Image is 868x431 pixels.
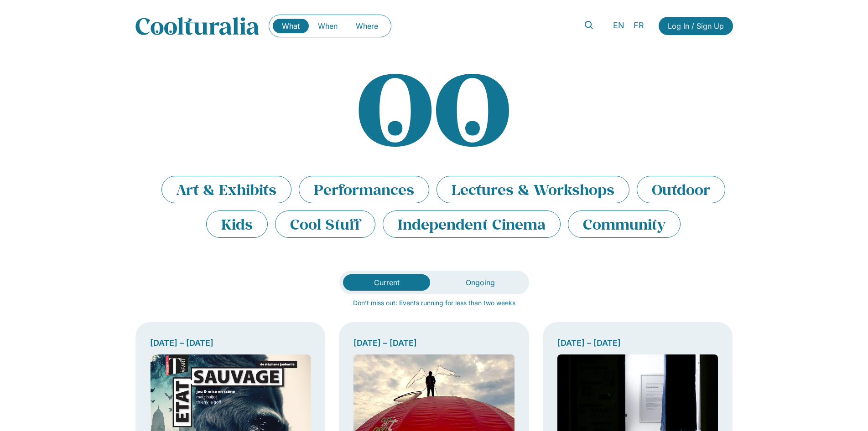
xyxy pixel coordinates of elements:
li: Outdoor [637,176,725,203]
span: Current [374,278,400,287]
li: Kids [206,210,268,238]
a: What [273,19,309,33]
li: Independent Cinema [383,210,561,238]
a: FR [629,19,649,32]
a: Where [347,19,387,33]
li: Community [568,210,681,238]
nav: Menu [273,19,387,33]
li: Lectures & Workshops [437,176,629,203]
span: FR [634,21,644,31]
li: Cool Stuff [275,210,375,238]
div: [DATE] – [DATE] [150,337,311,349]
li: Performances [299,176,429,203]
span: Ongoing [466,278,495,287]
span: EN [613,21,624,31]
a: EN [608,19,629,32]
a: When [309,19,347,33]
li: Art & Exhibits [161,176,291,203]
a: Log In / Sign Up [659,17,733,35]
p: Don’t miss out: Events running for less than two weeks [135,298,733,308]
span: Log In / Sign Up [668,21,724,31]
div: [DATE] – [DATE] [557,337,718,349]
div: [DATE] – [DATE] [353,337,515,349]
